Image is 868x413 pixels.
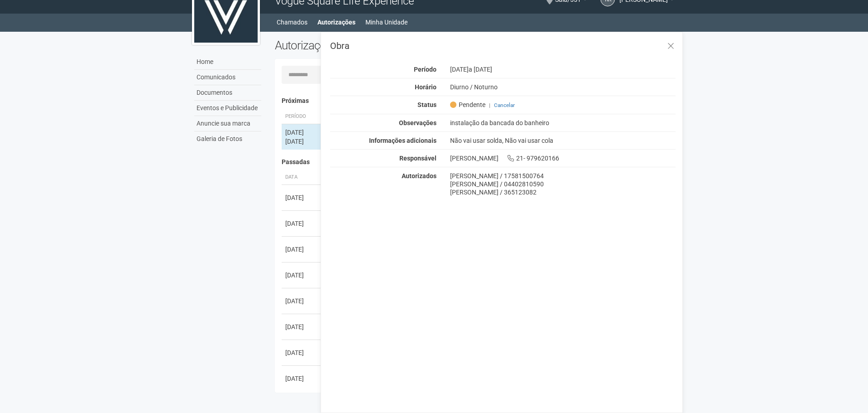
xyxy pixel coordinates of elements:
strong: Informações adicionais [369,137,436,144]
th: Período [282,109,322,124]
div: [DATE] [285,128,319,137]
div: [DATE] [285,348,319,357]
div: [PERSON_NAME] / 17581500764 [450,172,676,180]
a: Eventos e Publicidade [194,101,261,116]
h3: Obra [330,41,676,50]
div: [PERSON_NAME] 21- 979620166 [443,154,683,162]
div: [PERSON_NAME] / 365123082 [450,188,676,196]
a: Chamados [277,16,307,29]
span: a [DATE] [469,66,492,73]
span: | [489,102,490,108]
a: Home [194,54,261,70]
h4: Passadas [282,159,670,165]
a: Minha Unidade [365,16,408,29]
a: Anuncie sua marca [194,116,261,131]
a: Comunicados [194,70,261,85]
strong: Autorizados [402,172,436,180]
div: [DATE] [285,296,319,306]
div: [DATE] [443,65,683,73]
div: [DATE] [285,137,319,146]
strong: Responsável [399,155,436,162]
a: Cancelar [494,102,515,108]
div: [DATE] [285,374,319,383]
div: Diurno / Noturno [443,83,683,91]
h2: Autorizações [275,39,469,52]
strong: Período [414,66,436,73]
h4: Próximas [282,97,670,104]
div: instalação da bancada do banheiro [443,119,683,127]
strong: Horário [415,83,436,91]
div: [DATE] [285,322,319,331]
div: [DATE] [285,271,319,280]
div: [DATE] [285,219,319,228]
strong: Observações [399,119,436,126]
div: [PERSON_NAME] / 04402810590 [450,180,676,188]
div: [DATE] [285,193,319,202]
div: Não vai usar solda, Não vai usar cola [443,136,683,145]
span: Pendente [450,101,485,109]
div: [DATE] [285,245,319,254]
a: Documentos [194,85,261,101]
a: Autorizações [317,16,355,29]
strong: Status [417,101,436,108]
th: Data [282,170,322,185]
a: Galeria de Fotos [194,131,261,146]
